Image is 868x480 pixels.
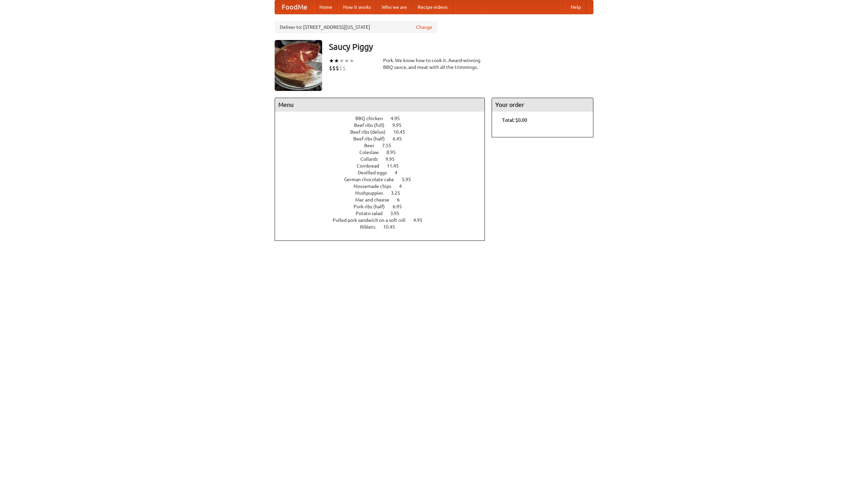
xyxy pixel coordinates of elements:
span: 10.45 [383,224,402,230]
span: Pork ribs (half) [354,204,392,209]
span: 7.55 [382,143,398,148]
a: Change [416,24,432,31]
span: 3.25 [391,190,407,196]
span: German chocolate cake [344,177,401,182]
a: Beef ribs (delux) 10.45 [350,129,418,135]
a: Riblets 10.45 [360,224,408,230]
a: Beer 7.55 [364,143,404,148]
li: ★ [329,57,334,64]
li: ★ [339,57,344,64]
a: German chocolate cake 5.95 [344,177,423,182]
span: 10.45 [393,129,412,135]
img: angular.jpg [275,40,322,91]
b: Total: $0.00 [502,117,527,123]
a: Help [565,0,586,14]
a: Beef ribs (full) 9.95 [354,122,414,128]
span: 9.95 [386,156,401,162]
span: 4 [395,170,404,175]
span: BBQ chicken [355,116,390,121]
a: Home [314,0,338,14]
div: Deliver to: [STREET_ADDRESS][US_STATE] [275,21,437,33]
li: $ [342,64,346,72]
h3: Saucy Piggy [329,40,593,54]
a: Beef ribs (half) 6.45 [353,136,414,141]
span: Beer [364,143,381,148]
span: 4 [399,184,409,189]
h4: Menu [275,98,485,112]
li: $ [329,64,332,72]
a: Pulled pork sandwich on a soft roll 4.95 [333,217,435,223]
span: Hushpuppies [355,190,390,196]
div: Pork. We know how to cook it. Award-winning BBQ sauce, and meat with all the trimmings. [383,57,485,71]
span: 6.95 [393,204,409,209]
li: $ [339,64,342,72]
span: 4.95 [391,116,407,121]
span: Coleslaw [359,150,386,155]
a: FoodMe [275,0,314,14]
a: Housemade chips 4 [354,184,414,189]
span: 6.45 [393,136,409,141]
li: ★ [344,57,349,64]
a: Mac and cheese 6 [355,197,412,203]
span: Housemade chips [354,184,398,189]
li: ★ [334,57,339,64]
span: 5.95 [402,177,418,182]
span: 6 [397,197,407,203]
span: 9.95 [392,122,408,128]
a: Coleslaw 8.95 [359,150,408,155]
a: Potato salad 3.95 [356,211,412,216]
span: Mac and cheese [355,197,396,203]
a: BBQ chicken 4.95 [355,116,412,121]
span: Collards [360,156,384,162]
a: How it works [338,0,376,14]
a: Devilled eggs 4 [358,170,410,175]
a: Recipe videos [412,0,453,14]
span: Devilled eggs [358,170,394,175]
span: 11.45 [387,163,406,169]
a: Hushpuppies 3.25 [355,190,413,196]
li: $ [336,64,339,72]
a: Collards 9.95 [360,156,407,162]
span: 8.95 [387,150,402,155]
span: Beef ribs (full) [354,122,391,128]
span: Pulled pork sandwich on a soft roll [333,217,412,223]
span: Potato salad [356,211,389,216]
a: Pork ribs (half) 6.95 [354,204,414,209]
li: $ [332,64,336,72]
a: Who we are [376,0,412,14]
span: Cornbread [357,163,386,169]
span: Beef ribs (delux) [350,129,392,135]
a: Cornbread 11.45 [357,163,411,169]
span: 3.95 [390,211,406,216]
span: Riblets [360,224,382,230]
h4: Your order [492,98,593,112]
span: Beef ribs (half) [353,136,392,141]
li: ★ [349,57,354,64]
span: 4.95 [413,217,429,223]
